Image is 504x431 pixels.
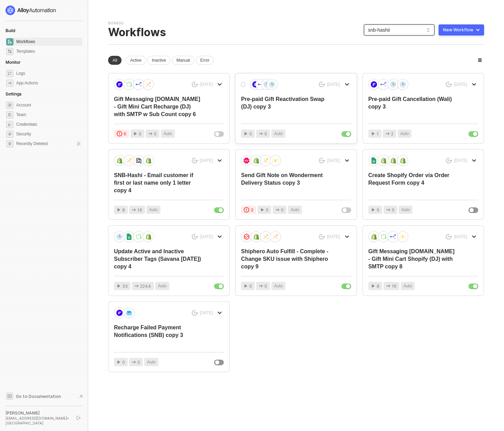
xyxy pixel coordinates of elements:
img: icon [371,81,377,88]
span: icon-arrow-down [218,158,222,163]
span: icon-arrow-down [345,158,349,163]
div: Gift Messaging [DOMAIN_NAME] - Gift Mini Cart Recharge (DJ) with SMTP w Sub Count copy 6 [114,95,202,118]
span: Recently Deleted [16,141,48,147]
div: Create Shopify Order via Order Request Form copy 4 [368,172,456,194]
span: icon-arrow-down [472,235,476,239]
span: icon-arrow-down [218,235,222,239]
span: snb-hashii [368,25,430,35]
span: icon-success-page [192,234,198,240]
div: 2 [76,141,81,146]
span: icon-arrow-down [218,82,222,86]
span: icon-arrow-down [472,82,476,86]
span: security [6,131,13,138]
span: Auto [158,283,167,289]
div: Workflows [108,26,166,39]
span: dashboard [6,38,13,45]
span: Logs [16,69,81,78]
img: icon [400,234,406,240]
img: icon [390,157,396,164]
a: logo [6,6,82,15]
span: 0 [154,131,157,137]
div: Pre-paid Gift Cancellation (Wali) copy 3 [368,95,456,118]
a: Knowledge Base [6,392,83,400]
span: 0 [266,207,269,213]
div: Active [126,56,146,65]
span: 16 [392,283,397,289]
img: icon [136,234,142,240]
span: icon-app-actions [132,360,136,364]
span: icon-success-page [192,158,198,164]
img: icon [400,157,406,164]
div: Pre-paid Gift Reactivation Swap (DJ) copy 3 [241,95,329,118]
span: 6 [124,131,126,137]
img: icon [380,157,387,164]
div: [DATE] [200,310,213,316]
span: Auto [149,207,158,213]
span: Security [16,130,81,138]
span: Build [6,28,15,33]
img: icon [145,81,151,88]
span: icon-app-actions [6,80,13,87]
div: [DATE] [327,234,340,240]
span: icon-app-actions [135,284,139,288]
img: icon [272,157,279,164]
span: 0 [377,207,379,213]
img: icon [252,81,259,88]
div: [DATE] [200,158,213,164]
div: Gift Messaging [DOMAIN_NAME] - Gift Mini Cart Shopify (DJ) with SMTP copy 8 [368,248,456,270]
span: Auto [400,131,409,137]
div: All [108,56,122,65]
div: Manual [172,56,194,65]
span: Monitor [6,60,21,65]
img: icon [263,157,269,164]
span: Auto [403,283,412,289]
span: 0 [281,207,284,213]
span: 0 [139,131,141,137]
img: icon [116,234,123,240]
span: icon-app-actions [259,132,263,136]
span: document-arrow [77,393,84,400]
span: 2244 [140,283,151,289]
span: Team [16,111,81,119]
span: 0 [249,283,252,289]
span: Auto [274,131,283,137]
button: New Workflow [439,24,484,35]
div: [DATE] [200,82,213,88]
span: icon-app-actions [386,284,390,288]
img: icon [371,234,377,240]
div: [DATE] [454,158,467,164]
img: icon [390,234,396,240]
div: [DATE] [454,234,467,240]
img: logo [6,6,56,15]
span: 0 [137,359,140,366]
div: Shiphero Auto Fulfill - Complete - Change SKU issue with Shiphero copy 9 [241,248,329,270]
span: icon-success-page [319,158,325,164]
span: Auto [274,283,283,289]
span: settings [6,140,13,147]
span: icon-app-actions [132,208,136,212]
img: icon [136,157,142,164]
span: icon-app-actions [386,208,390,212]
span: Credentials [16,120,81,129]
span: Account [16,101,81,109]
span: credentials [6,121,13,128]
span: icon-success-page [192,82,198,88]
span: 0 [249,131,252,137]
div: SNB-Hashi - Email customer if first or last name only 1 letter copy 4 [114,172,202,194]
span: 0 [264,131,267,137]
div: Update Active and Inactive Subscriber Tags (Savana [DATE]) copy 4 [114,248,202,270]
span: Auto [291,207,299,213]
img: icon [145,234,151,240]
span: 8 [122,207,125,213]
img: icon [116,310,123,316]
span: 0 [392,207,395,213]
img: icon [371,157,377,164]
img: icon [400,81,406,88]
span: icon-app-actions [386,132,390,136]
div: [DATE] [200,234,213,240]
img: icon [253,157,259,164]
span: icon-success-page [446,234,452,240]
div: Bokksu [108,21,124,26]
img: icon [380,234,387,240]
span: icon-success-page [446,158,452,164]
